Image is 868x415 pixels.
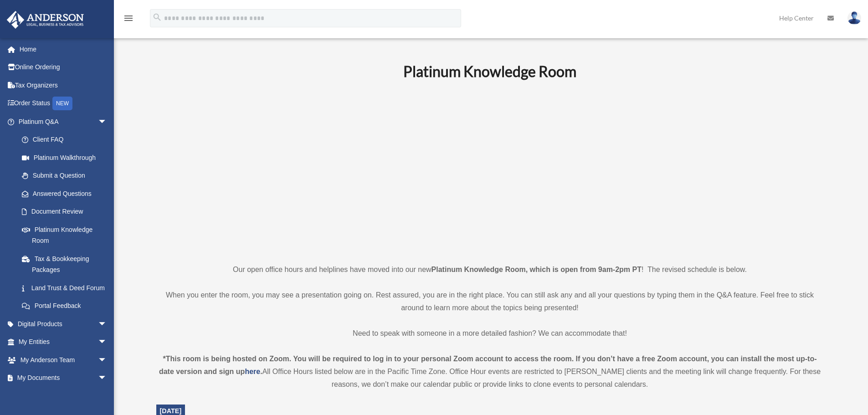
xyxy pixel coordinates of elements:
[13,279,121,297] a: Land Trust & Deed Forum
[13,220,116,250] a: Platinum Knowledge Room
[159,355,817,375] strong: *This room is being hosted on Zoom. You will be required to log in to your personal Zoom account ...
[431,266,642,273] strong: Platinum Knowledge Room, which is open from 9am-2pm PT
[6,113,121,131] a: Platinum Q&Aarrow_drop_down
[13,167,121,185] a: Submit a Question
[6,94,121,113] a: Order StatusNEW
[152,12,162,22] i: search
[160,407,182,415] span: [DATE]
[98,113,116,131] span: arrow_drop_down
[6,58,121,77] a: Online Ordering
[98,315,116,333] span: arrow_drop_down
[98,369,116,388] span: arrow_drop_down
[156,263,824,276] p: Our open office hours and helplines have moved into our new ! The revised schedule is below.
[4,11,87,29] img: Anderson Advisors Platinum Portal
[6,369,121,387] a: My Documentsarrow_drop_down
[13,184,121,203] a: Answered Questions
[13,250,121,279] a: Tax & Bookkeeping Packages
[13,149,121,167] a: Platinum Walkthrough
[13,203,121,221] a: Document Review
[847,11,861,25] img: User Pic
[156,289,824,314] p: When you enter the room, you may see a presentation going on. Rest assured, you are in the right ...
[245,368,260,375] a: here
[13,297,121,315] a: Portal Feedback
[6,315,121,333] a: Digital Productsarrow_drop_down
[13,131,121,149] a: Client FAQ
[6,333,121,351] a: My Entitiesarrow_drop_down
[123,13,134,24] i: menu
[260,368,262,375] strong: .
[353,92,627,246] iframe: 231110_Toby_KnowledgeRoom
[156,353,824,391] div: All Office Hours listed below are in the Pacific Time Zone. Office Hour events are restricted to ...
[6,40,121,58] a: Home
[156,327,824,340] p: Need to speak with someone in a more detailed fashion? We can accommodate that!
[98,333,116,352] span: arrow_drop_down
[6,76,121,94] a: Tax Organizers
[123,16,134,24] a: menu
[6,351,121,369] a: My Anderson Teamarrow_drop_down
[52,97,72,110] div: NEW
[403,62,576,80] b: Platinum Knowledge Room
[98,351,116,369] span: arrow_drop_down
